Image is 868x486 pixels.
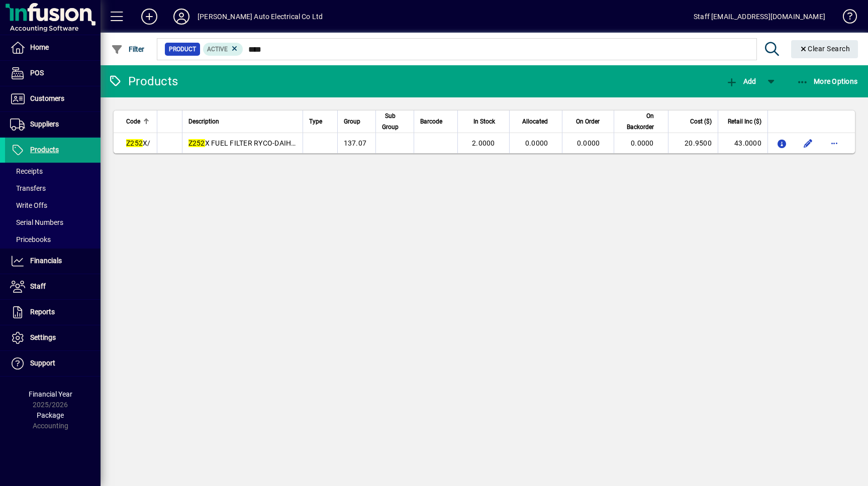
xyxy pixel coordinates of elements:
[10,218,63,226] span: Serial Numbers
[126,116,151,127] div: Code
[5,231,101,248] a: Pricebooks
[522,116,548,127] span: Allocated
[30,120,59,128] span: Suppliers
[800,135,816,151] button: Edit
[30,94,64,102] span: Customers
[791,40,858,58] button: Clear
[344,139,367,147] span: 137.07
[188,116,297,127] div: Description
[464,116,504,127] div: In Stock
[690,116,712,127] span: Cost ($)
[473,116,495,127] span: In Stock
[198,9,323,25] div: [PERSON_NAME] Auto Electrical Co Ltd
[5,249,101,274] a: Financials
[568,116,609,127] div: On Order
[169,44,196,54] span: Product
[5,86,101,111] a: Customers
[420,116,451,127] div: Barcode
[723,72,758,90] button: Add
[382,110,408,133] div: Sub Group
[382,110,399,133] span: Sub Group
[10,184,46,192] span: Transfers
[10,167,43,175] span: Receipts
[126,139,151,147] span: X/
[203,43,243,56] mat-chip: Activation Status: Active
[5,274,101,299] a: Staff
[30,69,44,77] span: POS
[5,163,101,180] a: Receipts
[10,235,51,244] span: Pricebooks
[420,116,442,127] span: Barcode
[30,359,55,367] span: Support
[133,8,165,26] button: Add
[188,116,219,127] span: Description
[29,390,72,398] span: Financial Year
[5,35,101,60] a: Home
[620,110,653,133] span: On Backorder
[188,139,327,147] span: X FUEL FILTER RYCO-DAIHATSU FUEL
[344,116,369,127] div: Group
[694,9,825,25] div: Staff [EMAIL_ADDRESS][DOMAIN_NAME]
[835,2,855,35] a: Knowledge Base
[30,308,55,316] span: Reports
[799,45,850,53] span: Clear Search
[309,116,331,127] div: Type
[108,73,178,89] div: Products
[5,325,101,350] a: Settings
[718,133,767,153] td: 43.0000
[126,116,140,127] span: Code
[5,180,101,197] a: Transfers
[30,146,59,154] span: Products
[5,197,101,214] a: Write Offs
[309,116,322,127] span: Type
[188,139,205,147] em: Z252
[10,201,47,209] span: Write Offs
[30,43,49,51] span: Home
[344,116,360,127] span: Group
[728,116,761,127] span: Retail Inc ($)
[472,139,495,147] span: 2.0000
[797,77,858,85] span: More Options
[668,133,718,153] td: 20.9500
[5,300,101,325] a: Reports
[165,8,198,26] button: Profile
[726,77,756,85] span: Add
[111,45,145,53] span: Filter
[109,40,147,58] button: Filter
[576,116,600,127] span: On Order
[207,46,228,53] span: Active
[516,116,557,127] div: Allocated
[126,139,143,147] em: Z252
[30,333,56,341] span: Settings
[620,110,662,133] div: On Backorder
[30,257,62,265] span: Financials
[525,139,548,147] span: 0.0000
[37,411,64,419] span: Package
[5,351,101,376] a: Support
[5,214,101,231] a: Serial Numbers
[631,139,654,147] span: 0.0000
[5,61,101,86] a: POS
[794,72,860,90] button: More Options
[826,135,842,151] button: More options
[30,282,46,290] span: Staff
[5,112,101,137] a: Suppliers
[577,139,600,147] span: 0.0000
